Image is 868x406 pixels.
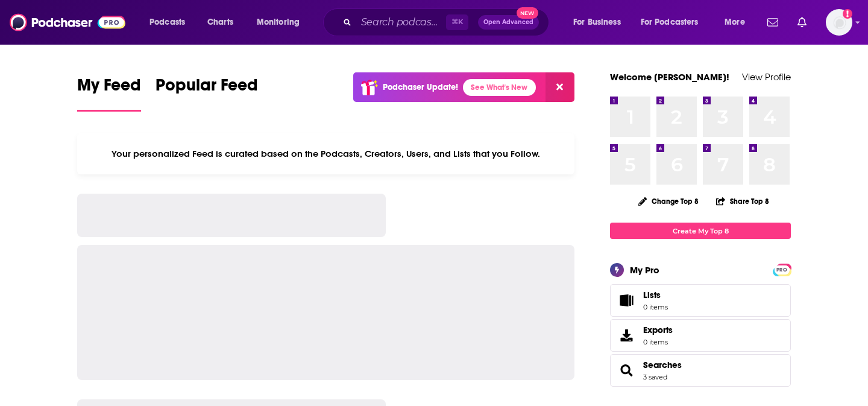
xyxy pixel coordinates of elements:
[565,13,636,32] button: open menu
[643,325,673,335] span: Exports
[843,9,852,19] svg: Add a profile image
[643,290,661,300] span: Lists
[77,75,141,112] a: My Feed
[517,7,538,19] span: New
[383,82,458,92] p: Podchaser Update!
[763,12,783,33] a: Show notifications dropdown
[200,13,241,32] a: Charts
[715,189,770,213] button: Share Top 8
[610,223,791,239] a: Create My Top 8
[631,194,706,209] button: Change Top 8
[610,71,729,83] a: Welcome [PERSON_NAME]!
[335,8,561,36] div: Search podcasts, credits, & more...
[643,360,682,370] a: Searches
[775,265,789,274] a: PRO
[149,14,185,31] span: Podcasts
[643,290,668,300] span: Lists
[156,75,258,103] span: Popular Feed
[573,14,621,31] span: For Business
[614,327,638,344] span: Exports
[446,14,468,30] span: ⌘ K
[207,14,233,31] span: Charts
[610,354,791,387] span: Searches
[141,13,201,32] button: open menu
[725,14,745,31] span: More
[793,12,811,33] a: Show notifications dropdown
[10,11,125,34] img: Podchaser - Follow, Share and Rate Podcasts
[641,14,699,31] span: For Podcasters
[248,13,315,32] button: open menu
[356,13,446,32] input: Search podcasts, credits, & more...
[630,264,659,276] div: My Pro
[826,9,852,36] button: Show profile menu
[478,15,539,30] button: Open AdvancedNew
[633,13,716,32] button: open menu
[826,9,852,36] span: Logged in as TABASCO
[463,79,536,96] a: See What's New
[742,71,791,83] a: View Profile
[610,319,791,352] a: Exports
[643,303,668,311] span: 0 items
[610,284,791,317] a: Lists
[614,292,638,309] span: Lists
[643,373,667,381] a: 3 saved
[257,14,300,31] span: Monitoring
[77,133,574,174] div: Your personalized Feed is curated based on the Podcasts, Creators, Users, and Lists that you Follow.
[77,75,141,103] span: My Feed
[614,362,638,379] a: Searches
[716,13,760,32] button: open menu
[156,75,258,112] a: Popular Feed
[826,9,852,36] img: User Profile
[483,19,533,25] span: Open Advanced
[643,338,673,346] span: 0 items
[775,265,789,274] span: PRO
